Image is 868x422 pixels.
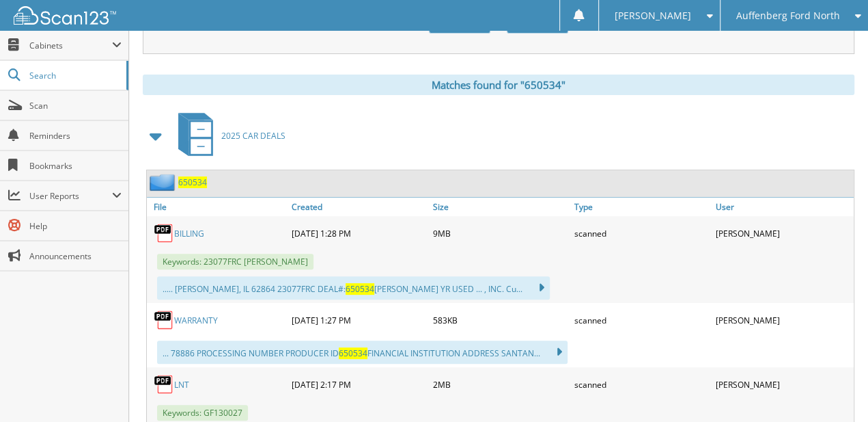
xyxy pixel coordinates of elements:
[571,371,712,398] div: scanned
[736,12,839,20] span: Auffenberg Ford North
[712,198,854,216] a: User
[430,198,571,216] a: Size
[288,220,430,247] div: [DATE] 1:28 PM
[712,220,854,247] div: [PERSON_NAME]
[154,223,174,243] img: PDF.png
[29,190,112,202] span: User Reports
[430,306,571,334] div: 583KB
[615,12,691,20] span: [PERSON_NAME]
[157,405,248,421] span: Keywords: GF130027
[174,315,218,326] a: WARRANTY
[157,254,313,269] span: Keywords: 23077FRC [PERSON_NAME]
[170,109,285,163] a: 2025 CAR DEALS
[221,130,285,142] span: 2025 CAR DEALS
[178,176,207,188] a: 650534
[288,306,430,334] div: [DATE] 1:27 PM
[174,379,189,391] a: LNT
[571,220,712,247] div: scanned
[29,100,122,111] span: Scan
[154,374,174,395] img: PDF.png
[346,283,374,295] span: 650534
[571,306,712,334] div: scanned
[157,276,550,300] div: ..... [PERSON_NAME], IL 62864 23077FRC DEAL#: [PERSON_NAME] YR USED ... , INC. Cu...
[29,40,112,51] span: Cabinets
[157,341,568,364] div: ... 78886 PROCESSING NUMBER PRODUCER ID FINANCIAL INSTITUTION ADDRESS SANTAN...
[339,347,367,359] span: 650534
[29,70,120,81] span: Search
[800,356,868,422] iframe: Chat Widget
[430,371,571,398] div: 2MB
[430,220,571,247] div: 9MB
[712,306,854,334] div: [PERSON_NAME]
[147,198,288,216] a: File
[143,75,854,95] div: Matches found for "650534"
[288,371,430,398] div: [DATE] 2:17 PM
[29,130,122,142] span: Reminders
[712,371,854,398] div: [PERSON_NAME]
[288,198,430,216] a: Created
[150,174,178,191] img: folder2.png
[571,198,712,216] a: Type
[174,228,204,239] a: BILLING
[14,6,116,25] img: scan123-logo-white.svg
[29,160,122,172] span: Bookmarks
[154,310,174,330] img: PDF.png
[29,250,122,262] span: Announcements
[29,220,122,232] span: Help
